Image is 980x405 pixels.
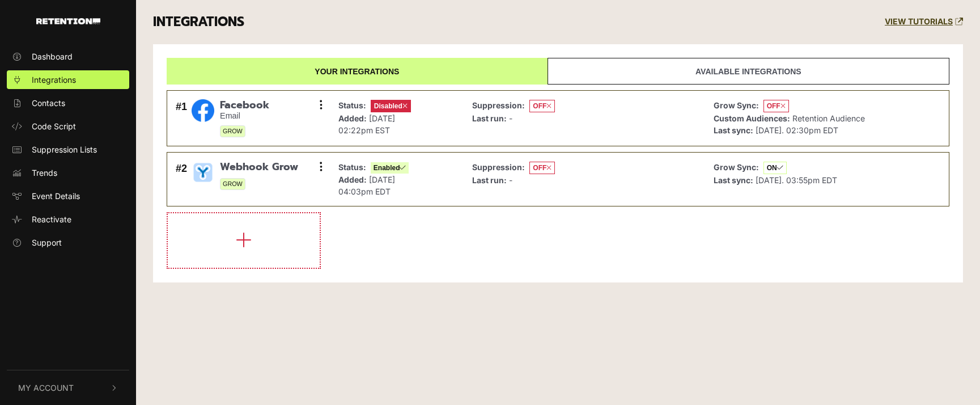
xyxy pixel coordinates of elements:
[7,47,129,66] a: Dashboard
[714,175,753,185] strong: Last sync:
[220,111,269,121] small: Email
[7,94,129,112] a: Contacts
[7,210,129,229] a: Reactivate
[220,161,298,174] span: Webhook Grow
[220,178,245,190] span: GROW
[509,175,512,185] span: -
[714,113,790,123] strong: Custom Audiences:
[153,14,244,30] h3: INTEGRATIONS
[32,50,73,62] span: Dashboard
[472,175,507,185] strong: Last run:
[176,99,187,138] div: #1
[36,18,100,24] img: Retention.com
[192,99,214,122] img: Facebook
[509,113,512,123] span: -
[192,161,214,184] img: Webhook Grow
[18,382,74,394] span: My Account
[472,100,525,110] strong: Suppression:
[371,100,411,112] span: Disabled
[7,163,129,182] a: Trends
[338,113,395,135] span: [DATE] 02:22pm EST
[338,113,367,123] strong: Added:
[220,125,245,137] span: GROW
[338,162,366,172] strong: Status:
[529,162,555,174] span: OFF
[32,190,80,202] span: Event Details
[763,100,789,112] span: OFF
[32,167,57,179] span: Trends
[529,100,555,112] span: OFF
[472,162,525,172] strong: Suppression:
[176,161,187,197] div: #2
[338,175,367,184] strong: Added:
[7,370,129,405] button: My Account
[756,125,838,135] span: [DATE]. 02:30pm EDT
[548,58,949,85] a: Available integrations
[7,117,129,136] a: Code Script
[756,175,837,185] span: [DATE]. 03:55pm EDT
[792,113,865,123] span: Retention Audience
[885,17,963,27] a: VIEW TUTORIALS
[32,120,76,132] span: Code Script
[167,58,548,85] a: Your integrations
[714,125,753,135] strong: Last sync:
[32,74,76,86] span: Integrations
[32,144,97,155] span: Suppression Lists
[7,233,129,252] a: Support
[714,100,759,110] strong: Grow Sync:
[32,213,71,225] span: Reactivate
[220,99,269,112] span: Facebook
[7,140,129,159] a: Suppression Lists
[472,113,507,123] strong: Last run:
[7,70,129,89] a: Integrations
[371,162,409,174] span: Enabled
[714,162,759,172] strong: Grow Sync:
[32,97,65,109] span: Contacts
[7,187,129,205] a: Event Details
[338,100,366,110] strong: Status:
[32,237,62,248] span: Support
[763,162,787,174] span: ON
